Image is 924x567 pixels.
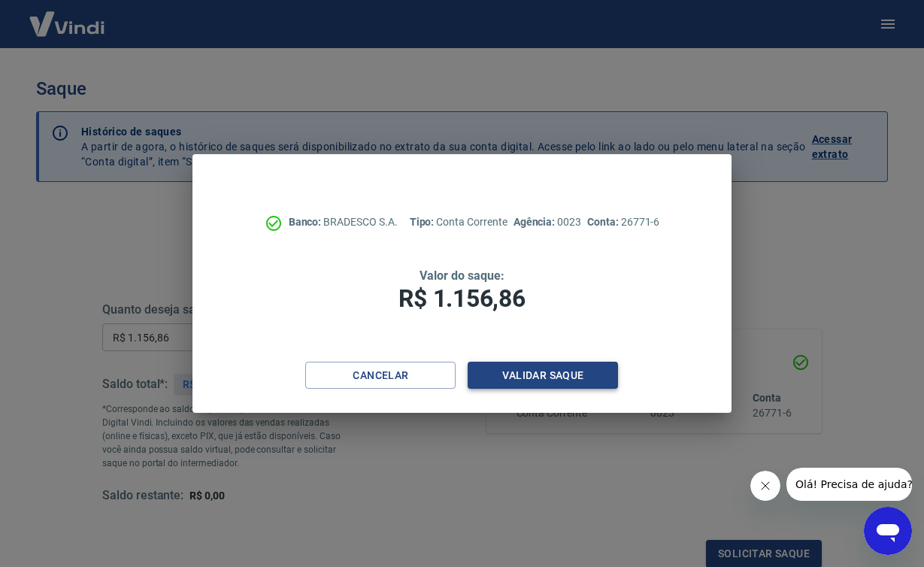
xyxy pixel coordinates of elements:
span: Tipo: [410,216,437,228]
p: 26771-6 [587,214,659,230]
p: 0023 [514,214,581,230]
iframe: Botão para abrir a janela de mensagens [864,507,912,555]
p: Conta Corrente [410,214,507,230]
button: Validar saque [468,362,618,390]
iframe: Mensagem da empresa [786,468,912,501]
span: Valor do saque: [420,268,504,283]
span: Banco: [289,216,324,228]
p: BRADESCO S.A. [289,214,398,230]
button: Cancelar [305,362,456,390]
span: Agência: [514,216,558,228]
iframe: Fechar mensagem [750,471,780,501]
span: R$ 1.156,86 [398,284,525,313]
span: Conta: [587,216,621,228]
span: Olá! Precisa de ajuda? [9,11,126,23]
